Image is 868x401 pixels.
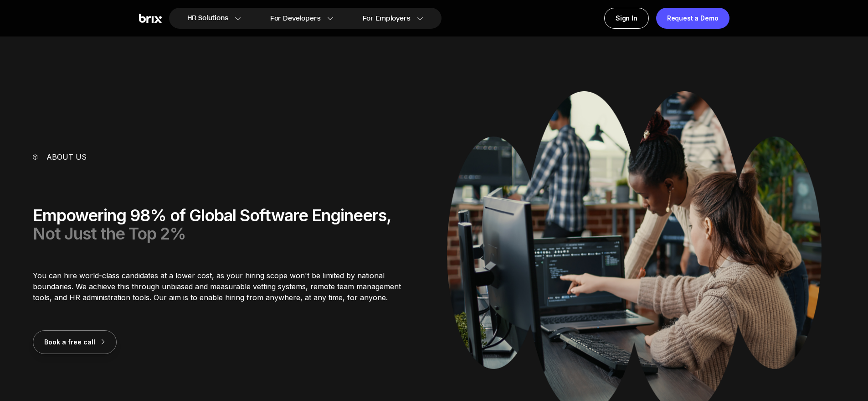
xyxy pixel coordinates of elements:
[363,14,411,23] span: For Employers
[33,224,186,244] span: Not Just the Top 2%
[33,337,117,346] a: Book a free call
[33,206,421,243] div: Empowering 98% of Global Software Engineers,
[46,151,87,162] p: About us
[33,154,37,159] img: vector
[270,14,321,23] span: For Developers
[33,270,421,303] p: You can hire world-class candidates at a lower cost, as your hiring scope won't be limited by nat...
[187,11,228,26] span: HR Solutions
[139,14,162,23] img: Brix Logo
[604,8,649,29] a: Sign In
[33,330,117,354] button: Book a free call
[656,8,729,29] a: Request a Demo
